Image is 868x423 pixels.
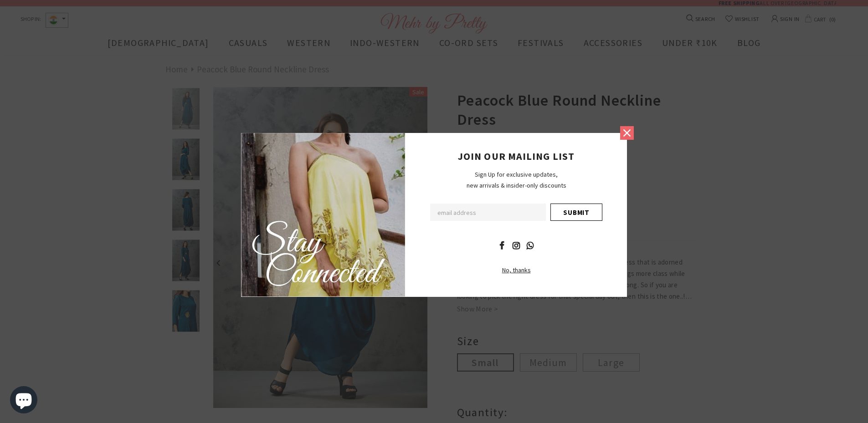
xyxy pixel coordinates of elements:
span: No, thanks [502,266,531,274]
input: Submit [550,204,602,221]
input: Email Address [430,204,546,221]
span: JOIN OUR MAILING LIST [458,150,575,163]
a: Close [620,126,634,140]
span: Sign Up for exclusive updates, new arrivals & insider-only discounts [467,170,566,189]
inbox-online-store-chat: Shopify online store chat [7,386,40,416]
